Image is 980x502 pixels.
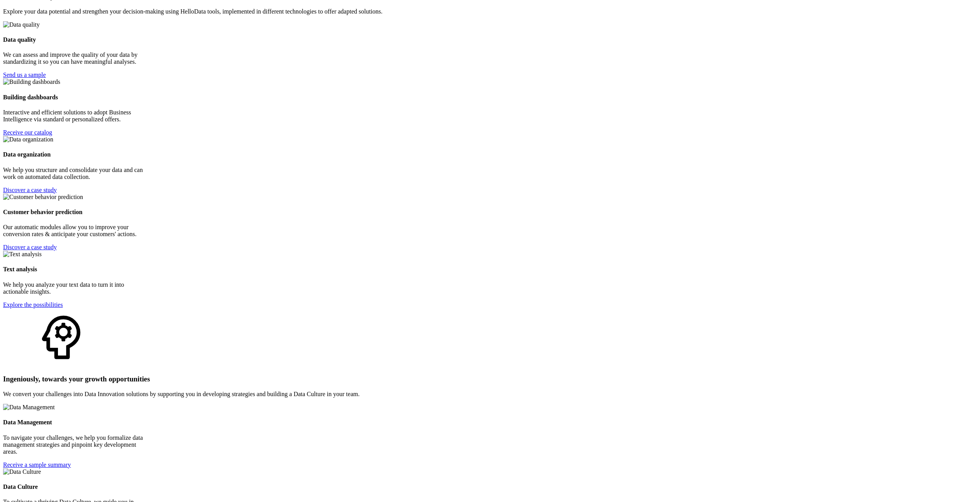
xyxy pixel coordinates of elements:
[3,136,53,143] img: Data organization
[3,194,83,201] img: Customer behavior prediction
[3,281,150,295] p: We help you analyze your text data to turn it into actionable insights.
[3,434,150,455] p: To navigate your challenges, we help you formalize data management strategies and pinpoint key de...
[3,51,150,65] p: We can assess and improve the quality of your data by standardizing it so you can have meaningful...
[3,8,977,15] p: Explore your data potential and strengthen your decision-making using HelloData tools, implemente...
[3,78,60,85] img: Building dashboards
[3,301,63,308] a: Explore the possibilities
[3,391,977,398] p: We convert your challenges into Data Innovation solutions by supporting you in developing strateg...
[3,209,150,216] h4: Customer behavior prediction
[3,36,150,43] h4: Data quality
[3,21,40,28] img: Data quality
[3,461,71,468] a: Receive a sample summary
[3,244,57,250] a: Discover a case study
[3,187,57,193] a: Discover a case study
[3,129,52,136] a: Receive our catalog
[3,167,150,180] p: We help you structure and consolidate your data and can work on automated data collection.
[3,404,55,411] img: Data Management
[3,151,150,158] h4: Data organization
[3,251,42,258] img: Text analysis
[3,94,150,101] h4: Building dashboards
[3,375,977,383] h3: Ingeniously, towards your growth opportunities
[3,266,150,273] h4: Text analysis
[3,224,150,238] p: Our automatic modules allow you to improve your conversion rates & anticipate your customers' act...
[3,109,150,123] p: Interactive and efficient solutions to adopt Business Intelligence via standard or personalized o...
[3,419,150,426] h4: Data Management
[3,468,41,475] img: Data Culture
[3,483,150,490] h4: Data Culture
[3,71,46,78] a: Send us a sample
